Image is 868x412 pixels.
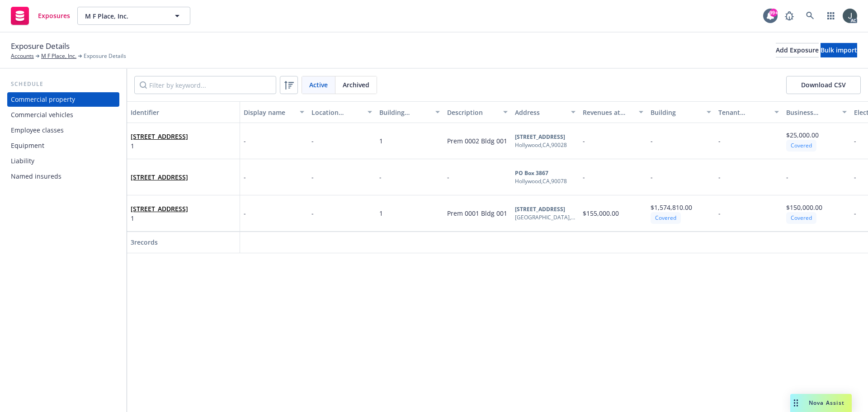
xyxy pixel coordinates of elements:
span: - [311,173,314,181]
button: Description [443,101,511,123]
a: Commercial property [7,92,119,107]
span: - [651,173,653,181]
div: Description [447,108,498,117]
div: Hollywood , CA , 90078 [515,177,567,185]
div: Identifier [131,108,236,117]
button: Download CSV [786,76,861,94]
b: [STREET_ADDRESS] [515,205,565,213]
span: - [718,137,721,145]
span: 1 [131,141,188,151]
span: - [786,173,788,181]
button: Building number [376,101,443,123]
div: Bulk import [821,43,857,57]
button: Identifier [127,101,240,123]
span: Archived [343,80,369,90]
span: $25,000.00 [786,131,819,139]
a: Employee classes [7,123,119,137]
div: Revenues at location [583,108,633,117]
button: Revenues at location [579,101,647,123]
div: Add Exposure [776,43,819,57]
div: Schedule [7,80,119,89]
div: Liability [11,154,34,168]
span: - [244,208,246,218]
button: Location number [308,101,376,123]
span: [STREET_ADDRESS] [131,132,188,141]
a: Report a Bug [780,7,798,25]
div: Equipment [11,138,44,153]
div: Business personal property (BPP) [786,108,837,117]
span: [STREET_ADDRESS] [131,204,188,213]
a: [STREET_ADDRESS] [131,204,188,213]
button: Tenant improvements [715,101,783,123]
span: [STREET_ADDRESS] [131,172,188,182]
span: 3 records [131,238,158,246]
span: Exposures [38,12,70,19]
a: [STREET_ADDRESS] [131,173,188,181]
button: Add Exposure [776,43,819,57]
span: Exposure Details [84,52,126,60]
button: Address [511,101,579,123]
a: Switch app [822,7,840,25]
span: M F Place, Inc. [85,11,163,21]
button: Bulk import [821,43,857,57]
div: [GEOGRAPHIC_DATA] , CA , 90028 [515,213,576,222]
a: Accounts [11,52,34,60]
span: - [447,173,449,181]
a: Equipment [7,138,119,153]
div: 99+ [769,9,778,17]
span: - [583,173,585,181]
div: Drag to move [790,394,802,412]
button: Display name [240,101,308,123]
a: Search [801,7,819,25]
input: Filter by keyword... [134,76,276,94]
b: [STREET_ADDRESS] [515,133,565,141]
div: Employee classes [11,123,64,137]
span: - [311,137,314,145]
span: - [244,136,246,146]
a: Exposures [7,3,74,28]
span: 1 [131,213,188,223]
span: 1 [379,137,383,145]
span: Prem 0002 Bldg 001 [447,137,507,145]
div: Location number [311,108,362,117]
a: Commercial vehicles [7,108,119,122]
span: $150,000.00 [786,203,822,212]
a: Named insureds [7,169,119,184]
span: - [311,209,314,218]
button: M F Place, Inc. [77,7,190,25]
div: Covered [651,212,681,223]
div: Address [515,108,566,117]
b: PO Box 3867 [515,169,548,177]
div: Named insureds [11,169,61,184]
div: Commercial vehicles [11,108,73,122]
div: Building [651,108,701,117]
img: photo [843,9,857,23]
span: Prem 0001 Bldg 001 [447,209,507,218]
span: - [583,137,585,145]
span: 1 [379,209,383,218]
span: - [651,137,653,145]
span: Active [309,80,328,90]
span: - [854,173,856,181]
span: Exposure Details [11,40,70,52]
a: [STREET_ADDRESS] [131,132,188,141]
button: Building [647,101,715,123]
span: - [718,173,721,181]
div: Covered [786,212,816,223]
span: Nova Assist [809,399,844,407]
span: - [854,137,856,145]
div: Display name [244,108,294,117]
div: Covered [786,140,816,151]
a: M F Place, Inc. [41,52,76,60]
div: Tenant improvements [718,108,769,117]
span: - [718,209,721,218]
span: $1,574,810.00 [651,203,692,212]
div: Building number [379,108,430,117]
span: $155,000.00 [583,209,619,218]
a: Liability [7,154,119,168]
button: Nova Assist [790,394,852,412]
span: - [379,173,382,181]
div: Hollywood , CA , 90028 [515,141,567,149]
span: - [244,172,246,182]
